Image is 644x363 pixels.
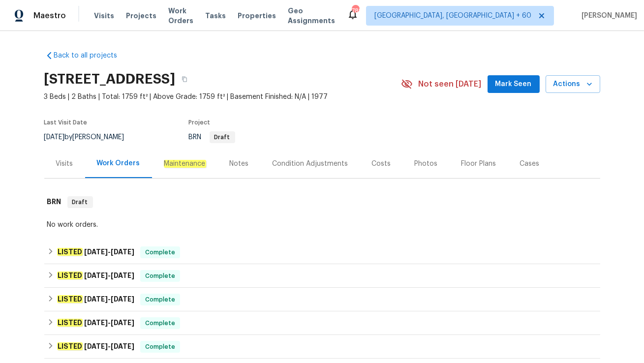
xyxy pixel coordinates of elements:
[44,186,600,218] div: BRN Draft
[84,248,108,255] span: [DATE]
[97,158,140,168] div: Work Orders
[141,295,179,304] span: Complete
[33,11,66,21] span: Maestro
[44,131,136,143] div: by [PERSON_NAME]
[546,75,600,93] button: Actions
[189,120,211,125] span: Project
[352,6,359,16] div: 789
[57,295,83,303] em: LISTED
[84,272,134,279] span: -
[44,264,600,288] div: LISTED [DATE]-[DATE]Complete
[57,248,83,256] em: LISTED
[141,247,179,257] span: Complete
[372,159,391,169] div: Costs
[44,335,600,359] div: LISTED [DATE]-[DATE]Complete
[68,197,92,207] span: Draft
[44,92,401,102] span: 3 Beds | 2 Baths | Total: 1759 ft² | Above Grade: 1759 ft² | Basement Finished: N/A | 1977
[44,74,176,84] h2: [STREET_ADDRESS]
[84,248,134,255] span: -
[230,159,249,169] div: Notes
[374,11,531,21] span: [GEOGRAPHIC_DATA], [GEOGRAPHIC_DATA] + 60
[578,11,637,21] span: [PERSON_NAME]
[553,78,592,91] span: Actions
[238,11,276,21] span: Properties
[419,79,482,89] span: Not seen [DATE]
[44,134,65,141] span: [DATE]
[94,11,114,21] span: Visits
[84,343,134,350] span: -
[126,11,156,21] span: Projects
[176,70,193,88] button: Copy Address
[111,296,134,302] span: [DATE]
[44,288,600,311] div: LISTED [DATE]-[DATE]Complete
[461,159,496,169] div: Floor Plans
[44,120,88,125] span: Last Visit Date
[47,220,597,230] div: No work orders.
[520,159,540,169] div: Cases
[189,134,235,141] span: BRN
[57,272,83,279] em: LISTED
[84,272,108,279] span: [DATE]
[84,319,134,326] span: -
[44,241,600,264] div: LISTED [DATE]-[DATE]Complete
[111,272,134,279] span: [DATE]
[111,248,134,255] span: [DATE]
[84,296,108,302] span: [DATE]
[111,343,134,350] span: [DATE]
[495,78,532,91] span: Mark Seen
[141,271,179,281] span: Complete
[47,196,61,208] h6: BRN
[44,311,600,335] div: LISTED [DATE]-[DATE]Complete
[164,160,206,168] em: Maintenance
[273,159,348,169] div: Condition Adjustments
[488,75,540,93] button: Mark Seen
[288,6,335,26] span: Geo Assignments
[57,319,83,327] em: LISTED
[56,159,73,169] div: Visits
[141,342,179,352] span: Complete
[415,159,438,169] div: Photos
[211,134,234,140] span: Draft
[168,6,193,26] span: Work Orders
[84,296,134,302] span: -
[84,319,108,326] span: [DATE]
[111,319,134,326] span: [DATE]
[57,342,83,350] em: LISTED
[205,12,226,19] span: Tasks
[141,318,179,328] span: Complete
[44,51,139,60] a: Back to all projects
[84,343,108,350] span: [DATE]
